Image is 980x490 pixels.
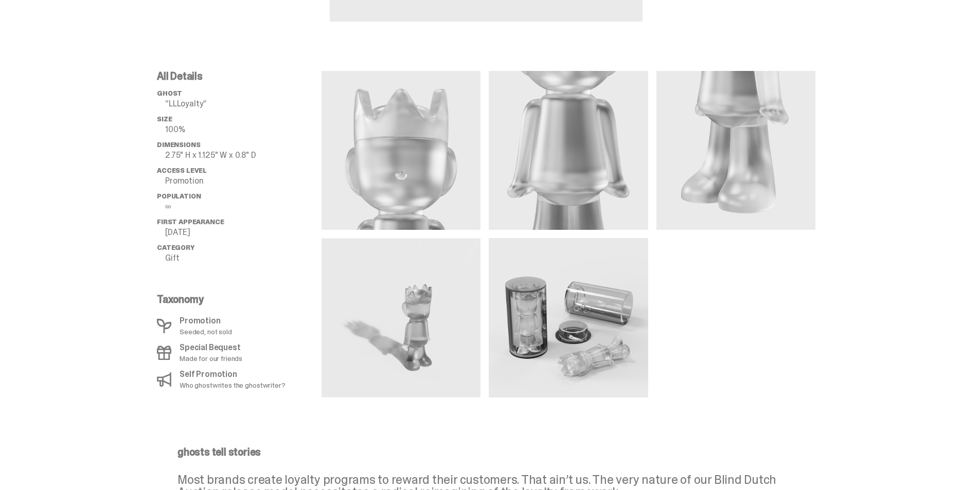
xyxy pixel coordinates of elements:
span: Population [157,192,201,201]
span: Size [157,115,172,123]
p: All Details [157,71,322,81]
span: Access Level [157,166,207,175]
p: Special Bequest [180,343,242,352]
span: Category [157,243,194,252]
span: ghost [157,89,182,98]
p: Gift [165,254,322,262]
p: 100% [165,125,322,134]
span: First Appearance [157,217,224,226]
p: “LLLoyalty” [165,100,322,108]
img: media gallery image [489,71,648,230]
img: media gallery image [656,71,815,230]
p: [DATE] [165,228,322,237]
span: Dimensions [157,140,200,149]
p: Promotion [165,177,322,185]
p: Who ghostwrites the ghostwriter? [180,382,286,389]
p: ∞ [165,203,322,211]
p: Seeded, not sold [180,328,232,335]
img: media gallery image [489,238,648,397]
p: 2.75" H x 1.125" W x 0.8" D [165,151,322,159]
p: Made for our friends [180,355,242,362]
img: media gallery image [322,238,480,397]
img: media gallery image [322,71,480,230]
p: Self Promotion [180,370,286,378]
p: ghosts tell stories [177,447,795,457]
p: Taxonomy [157,294,315,304]
p: Promotion [180,317,232,325]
